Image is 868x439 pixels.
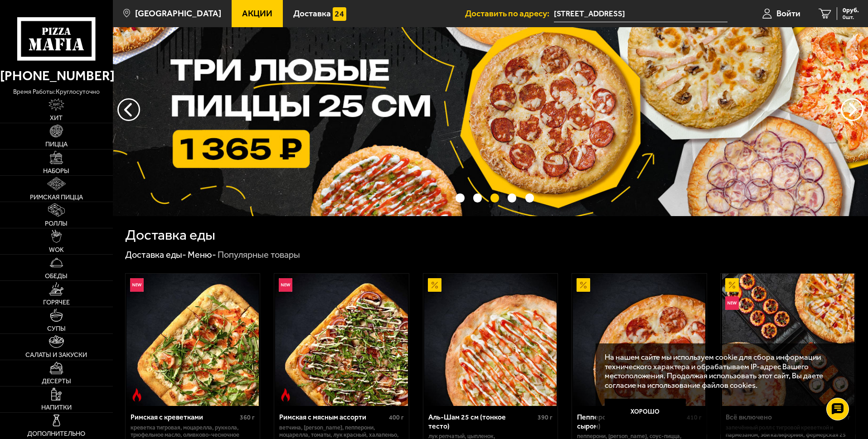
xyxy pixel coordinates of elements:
span: Горячее [43,299,70,306]
span: Римская пицца [30,194,83,201]
a: АкционныйАль-Шам 25 см (тонкое тесто) [423,274,558,406]
button: следующий [117,98,140,121]
img: Новинка [279,278,292,292]
img: Акционный [725,278,739,292]
img: Акционный [577,278,590,292]
button: предыдущий [841,98,863,121]
span: Роллы [45,220,68,227]
span: 360 г [240,414,255,421]
img: Острое блюдо [279,388,292,402]
img: Новинка [725,296,739,310]
img: Новинка [130,278,144,292]
span: Доставка [293,9,331,18]
div: Римская с мясным ассорти [279,413,387,421]
p: На нашем сайте мы используем cookie для сбора информации технического характера и обрабатываем IP... [605,352,842,390]
span: Санкт-Петербург, Двинская улица, 23В [554,5,727,22]
img: 15daf4d41897b9f0e9f617042186c801.svg [333,7,346,21]
a: АкционныйНовинкаВсё включено [721,274,855,406]
a: НовинкаОстрое блюдоРимская с мясным ассорти [274,274,409,406]
input: Ваш адрес доставки [554,5,727,22]
span: Хит [50,115,63,121]
span: 390 г [538,414,553,421]
a: АкционныйПепперони 25 см (толстое с сыром) [572,274,707,406]
img: Акционный [428,278,441,292]
img: Римская с креветками [126,274,259,406]
span: [GEOGRAPHIC_DATA] [135,9,221,18]
a: НовинкаОстрое блюдоРимская с креветками [126,274,260,406]
img: Острое блюдо [130,388,144,402]
h1: Доставка еды [125,228,215,242]
a: Доставка еды- [125,249,186,260]
div: Популярные товары [218,249,300,261]
div: Аль-Шам 25 см (тонкое тесто) [428,413,536,430]
span: Десерты [42,378,71,385]
span: Войти [776,9,800,18]
span: Супы [47,325,66,332]
button: точки переключения [490,193,499,202]
img: Всё включено [722,274,854,406]
span: Наборы [43,168,69,174]
img: Римская с мясным ассорти [275,274,407,406]
span: Обеды [45,273,68,280]
button: точки переключения [473,193,482,202]
span: Дополнительно [27,430,85,437]
div: Римская с креветками [131,413,238,421]
span: 400 г [389,414,404,421]
div: Пепперони 25 см (толстое с сыром) [577,413,684,430]
span: WOK [49,246,64,253]
button: точки переключения [525,193,534,202]
span: 0 руб. [843,7,859,14]
span: Салаты и закуски [25,352,87,358]
button: Хорошо [605,399,686,426]
span: Доставить по адресу: [465,9,554,18]
button: точки переключения [508,193,516,202]
a: Меню- [188,249,216,260]
img: Аль-Шам 25 см (тонкое тесто) [424,274,557,406]
span: Акции [242,9,272,18]
span: 0 шт. [843,14,859,20]
button: точки переключения [456,193,464,202]
img: Пепперони 25 см (толстое с сыром) [573,274,705,406]
span: Напитки [41,404,72,411]
span: Пицца [45,141,68,148]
